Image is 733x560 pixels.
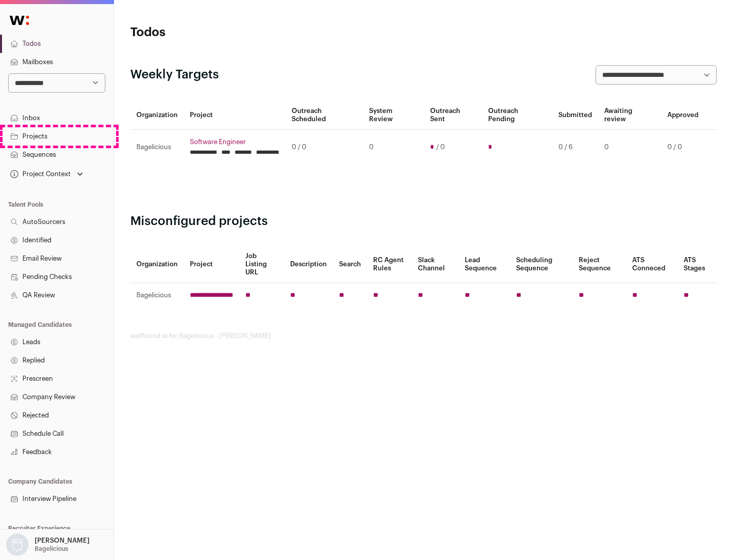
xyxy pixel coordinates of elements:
[130,67,219,83] h2: Weekly Targets
[367,246,411,283] th: RC Agent Rules
[239,246,284,283] th: Job Listing URL
[286,101,363,130] th: Outreach Scheduled
[4,534,92,556] button: Open dropdown
[626,246,677,283] th: ATS Conneced
[130,246,184,283] th: Organization
[130,283,184,308] td: Bagelicious
[130,24,326,41] h1: Todos
[6,534,29,556] img: nopic.png
[363,101,424,130] th: System Review
[130,332,717,340] footer: wellfound:ai for Bagelicious - [PERSON_NAME]
[4,10,35,31] img: Wellfound
[130,213,717,230] h2: Misconfigured projects
[190,138,279,146] a: Software Engineer
[598,101,661,130] th: Awaiting review
[424,101,483,130] th: Outreach Sent
[8,170,71,178] div: Project Context
[482,101,552,130] th: Outreach Pending
[286,130,363,165] td: 0 / 0
[184,246,239,283] th: Project
[130,101,184,130] th: Organization
[8,167,85,181] button: Open dropdown
[436,143,445,151] span: / 0
[661,130,704,165] td: 0 / 0
[363,130,424,165] td: 0
[598,130,661,165] td: 0
[284,246,333,283] th: Description
[552,130,598,165] td: 0 / 6
[130,130,184,165] td: Bagelicious
[552,101,598,130] th: Submitted
[184,101,286,130] th: Project
[35,545,68,553] p: Bagelicious
[333,246,367,283] th: Search
[661,101,704,130] th: Approved
[459,246,510,283] th: Lead Sequence
[412,246,459,283] th: Slack Channel
[510,246,573,283] th: Scheduling Sequence
[573,246,627,283] th: Reject Sequence
[678,246,717,283] th: ATS Stages
[35,537,90,545] p: [PERSON_NAME]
